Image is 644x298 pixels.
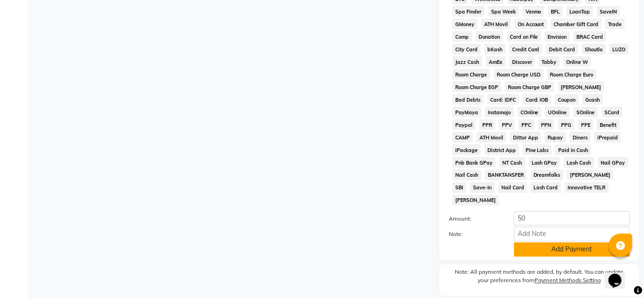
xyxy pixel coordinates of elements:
[480,119,495,130] span: PPR
[545,132,566,143] span: Rupay
[476,31,503,42] span: Donation
[442,230,507,239] label: Note:
[514,243,630,257] button: Add Payment
[452,119,476,130] span: Paypal
[523,94,552,105] span: Card: IOB
[499,182,528,193] span: Nail Card
[485,145,519,155] span: District App
[452,69,490,80] span: Room Charge
[499,119,515,130] span: PPV
[582,94,603,105] span: Gcash
[567,170,614,180] span: [PERSON_NAME]
[485,44,506,55] span: bKash
[582,44,606,55] span: Shoutlo
[602,107,623,118] span: SCard
[452,145,481,155] span: iPackage
[452,82,501,92] span: Room Charge EGP
[605,261,635,289] iframe: chat widget
[477,132,507,143] span: ATH Movil
[509,56,535,67] span: Discover
[555,145,591,155] span: Paid in Cash
[509,44,543,55] span: Credit Card
[538,119,555,130] span: PPN
[452,19,478,29] span: GMoney
[500,157,525,168] span: NT Cash
[558,119,575,130] span: PPG
[546,44,578,55] span: Debit Card
[523,145,552,155] span: Pine Labs
[597,119,620,130] span: Benefit
[449,268,630,289] label: Note: All payment methods are added, by default. You can update your preferences from
[452,31,472,42] span: Comp
[452,170,481,180] span: Nail Cash
[485,107,514,118] span: Instamojo
[558,82,605,92] span: [PERSON_NAME]
[519,119,534,130] span: PPC
[510,132,541,143] span: Dittor App
[486,56,506,67] span: AmEx
[534,277,601,285] label: Payment Methods Setting
[470,182,495,193] span: Save-In
[485,170,527,180] span: BANKTANSFER
[452,107,481,118] span: PayMaya
[570,132,591,143] span: Diners
[452,6,485,17] span: Spa Finder
[487,94,519,105] span: Card: IDFC
[481,19,511,29] span: ATH Movil
[555,94,579,105] span: Coupon
[452,182,466,193] span: SBI
[531,182,561,193] span: Lash Card
[518,107,542,118] span: COnline
[574,107,598,118] span: SOnline
[563,56,591,67] span: Online W
[531,170,564,180] span: Dreamfolks
[452,56,482,67] span: Jazz Cash
[548,69,597,80] span: Room Charge Euro
[452,157,496,168] span: Pnb Bank GPay
[578,119,594,130] span: PPE
[610,44,629,55] span: LUZO
[452,44,481,55] span: City Card
[514,227,630,242] input: Add Note
[529,157,561,168] span: Lash GPay
[565,182,609,193] span: Innovative TELR
[452,195,499,206] span: [PERSON_NAME]
[595,132,621,143] span: iPrepaid
[452,94,484,105] span: Bad Debts
[564,157,594,168] span: Lash Cash
[514,211,630,226] input: Amount
[539,56,560,67] span: Tabby
[452,132,473,143] span: CAMP
[494,69,544,80] span: Room Charge USD
[598,157,628,168] span: Nail GPay
[545,107,570,118] span: UOnline
[488,6,519,17] span: Spa Week
[442,215,507,223] label: Amount:
[505,82,555,92] span: Room Charge GBP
